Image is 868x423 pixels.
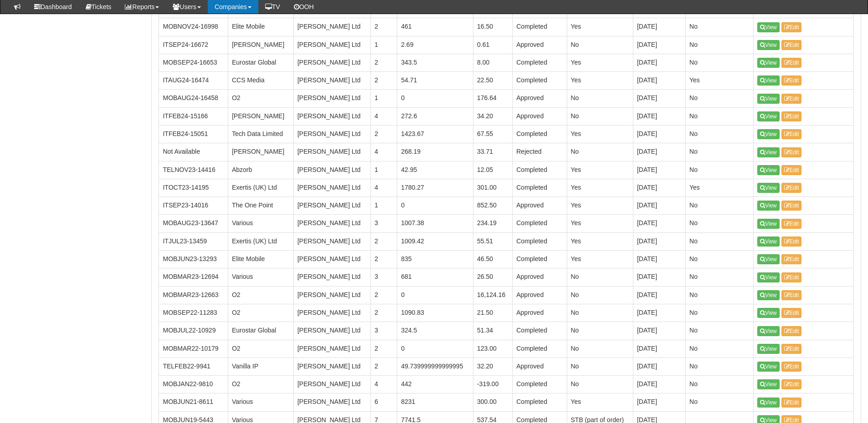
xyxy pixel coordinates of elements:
[633,72,685,90] td: [DATE]
[757,290,780,300] a: View
[567,232,633,250] td: Yes
[370,126,397,143] td: 2
[567,36,633,54] td: No
[513,286,567,304] td: Approved
[757,76,780,86] a: View
[293,340,370,358] td: [PERSON_NAME] Ltd
[159,197,228,215] td: ITSEP23-14016
[757,183,780,193] a: View
[633,36,685,54] td: [DATE]
[567,72,633,90] td: Yes
[633,304,685,322] td: [DATE]
[228,197,293,215] td: The One Point
[513,304,567,322] td: Approved
[370,215,397,232] td: 3
[513,268,567,286] td: Approved
[567,54,633,71] td: Yes
[370,179,397,196] td: 4
[781,237,802,247] a: Edit
[473,54,512,71] td: 8.00
[567,90,633,107] td: No
[228,232,293,250] td: Exertis (UK) Ltd
[473,376,512,393] td: -319.00
[293,304,370,322] td: [PERSON_NAME] Ltd
[513,143,567,161] td: Rejected
[473,251,512,268] td: 46.50
[159,268,228,286] td: MOBMAR23-12694
[159,36,228,54] td: ITSEP24-16672
[633,232,685,250] td: [DATE]
[397,161,473,179] td: 42.95
[473,358,512,375] td: 32.20
[686,179,754,196] td: Yes
[633,215,685,232] td: [DATE]
[757,40,780,50] a: View
[757,22,780,32] a: View
[473,340,512,358] td: 123.00
[633,179,685,196] td: [DATE]
[567,215,633,232] td: Yes
[228,90,293,107] td: O2
[159,18,228,36] td: MOBNOV24-16998
[293,215,370,232] td: [PERSON_NAME] Ltd
[397,143,473,161] td: 268.19
[159,179,228,196] td: ITOCT23-14195
[473,36,512,54] td: 0.61
[228,304,293,322] td: O2
[781,22,802,32] a: Edit
[159,54,228,71] td: MOBSEP24-16653
[473,232,512,250] td: 55.51
[228,143,293,161] td: [PERSON_NAME]
[473,304,512,322] td: 21.50
[228,36,293,54] td: [PERSON_NAME]
[397,322,473,340] td: 324.5
[757,219,780,229] a: View
[781,308,802,318] a: Edit
[781,272,802,282] a: Edit
[686,215,754,232] td: No
[370,393,397,411] td: 6
[473,268,512,286] td: 26.50
[228,251,293,268] td: Elite Mobile
[293,286,370,304] td: [PERSON_NAME] Ltd
[567,251,633,268] td: Yes
[397,197,473,215] td: 0
[781,219,802,229] a: Edit
[513,376,567,393] td: Completed
[228,322,293,340] td: Eurostar Global
[397,215,473,232] td: 1007.38
[567,18,633,36] td: Yes
[513,393,567,411] td: Completed
[473,126,512,143] td: 67.55
[473,286,512,304] td: 16,124.16
[781,398,802,408] a: Edit
[293,161,370,179] td: [PERSON_NAME] Ltd
[473,179,512,196] td: 301.00
[370,18,397,36] td: 2
[633,393,685,411] td: [DATE]
[159,251,228,268] td: MOBJUN23-13293
[293,251,370,268] td: [PERSON_NAME] Ltd
[781,254,802,264] a: Edit
[473,322,512,340] td: 51.34
[293,54,370,71] td: [PERSON_NAME] Ltd
[686,197,754,215] td: No
[159,340,228,358] td: MOBMAR22-10179
[293,143,370,161] td: [PERSON_NAME] Ltd
[781,58,802,68] a: Edit
[228,54,293,71] td: Eurostar Global
[159,215,228,232] td: MOBAUG23-13647
[370,143,397,161] td: 4
[757,326,780,336] a: View
[397,72,473,90] td: 54.71
[757,308,780,318] a: View
[686,376,754,393] td: No
[633,268,685,286] td: [DATE]
[293,322,370,340] td: [PERSON_NAME] Ltd
[293,36,370,54] td: [PERSON_NAME] Ltd
[686,72,754,90] td: Yes
[228,393,293,411] td: Various
[228,358,293,375] td: Vanilla IP
[397,18,473,36] td: 461
[228,268,293,286] td: Various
